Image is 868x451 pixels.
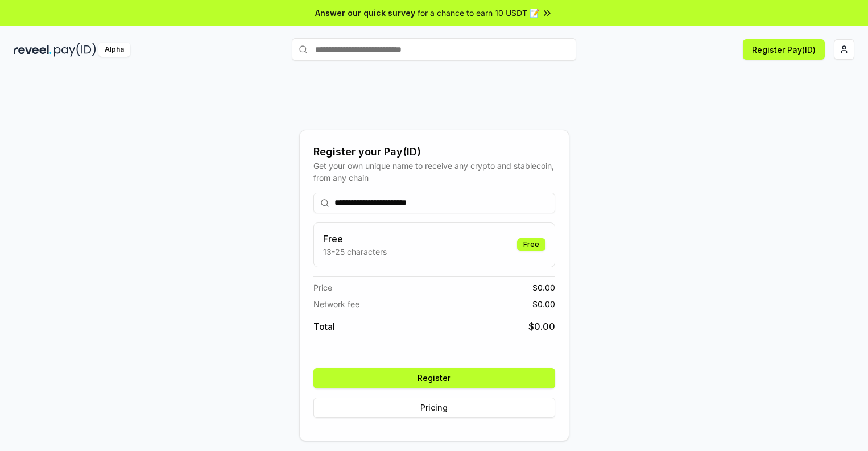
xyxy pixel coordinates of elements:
[313,144,555,160] div: Register your Pay(ID)
[323,246,387,258] p: 13-25 characters
[313,298,359,310] span: Network fee
[54,43,96,57] img: pay_id
[313,368,555,388] button: Register
[532,282,555,293] span: $ 0.00
[532,298,555,310] span: $ 0.00
[528,320,555,333] span: $ 0.00
[743,39,825,60] button: Register Pay(ID)
[14,43,52,57] img: reveel_dark
[517,238,545,251] div: Free
[98,43,130,57] div: Alpha
[315,7,415,19] span: Answer our quick survey
[313,160,555,184] div: Get your own unique name to receive any crypto and stablecoin, from any chain
[418,7,539,19] span: for a chance to earn 10 USDT 📝
[313,320,335,333] span: Total
[313,282,332,293] span: Price
[313,398,555,418] button: Pricing
[323,232,387,246] h3: Free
